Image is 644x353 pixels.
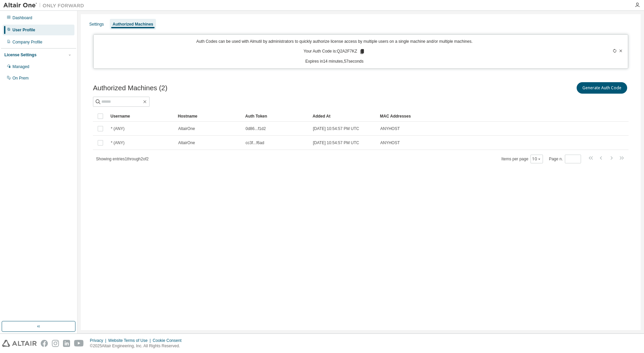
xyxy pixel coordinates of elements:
[90,343,186,349] p: © 2025 Altair Engineering, Inc. All Rights Reserved.
[93,84,167,92] span: Authorized Machines (2)
[532,156,541,162] button: 10
[111,126,125,131] span: * (ANY)
[380,126,400,131] span: ANYHOST
[313,126,359,131] span: [DATE] 10:54:57 PM UTC
[577,82,627,94] button: Generate Auth Code
[4,52,36,58] div: License Settings
[90,338,108,343] div: Privacy
[12,27,35,33] div: User Profile
[74,340,84,347] img: youtube.svg
[178,126,195,131] span: AltairOne
[246,126,266,131] span: 0d86...f1d2
[313,111,375,122] div: Added At
[549,155,581,163] span: Page n.
[380,140,400,146] span: ANYHOST
[303,49,365,55] p: Your Auth Code is: Q2A2F7KZ
[380,111,558,122] div: MAC Addresses
[96,157,149,161] span: Showing entries 1 through 2 of 2
[111,140,125,146] span: * (ANY)
[2,340,37,347] img: altair_logo.svg
[246,140,264,146] span: cc3f...f6ad
[108,338,153,343] div: Website Terms of Use
[12,15,32,21] div: Dashboard
[245,111,307,122] div: Auth Token
[3,2,88,9] img: Altair One
[110,111,172,122] div: Username
[41,340,48,347] img: facebook.svg
[12,64,29,69] div: Managed
[178,140,195,146] span: AltairOne
[178,111,240,122] div: Hostname
[502,155,543,163] span: Items per page
[98,39,572,44] p: Auth Codes can be used with Almutil by administrators to quickly authorize license access by mult...
[98,59,572,64] p: Expires in 14 minutes, 57 seconds
[153,338,185,343] div: Cookie Consent
[313,140,359,146] span: [DATE] 10:54:57 PM UTC
[89,22,104,27] div: Settings
[63,340,70,347] img: linkedin.svg
[52,340,59,347] img: instagram.svg
[112,22,153,27] div: Authorized Machines
[12,39,42,45] div: Company Profile
[12,75,29,81] div: On Prem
